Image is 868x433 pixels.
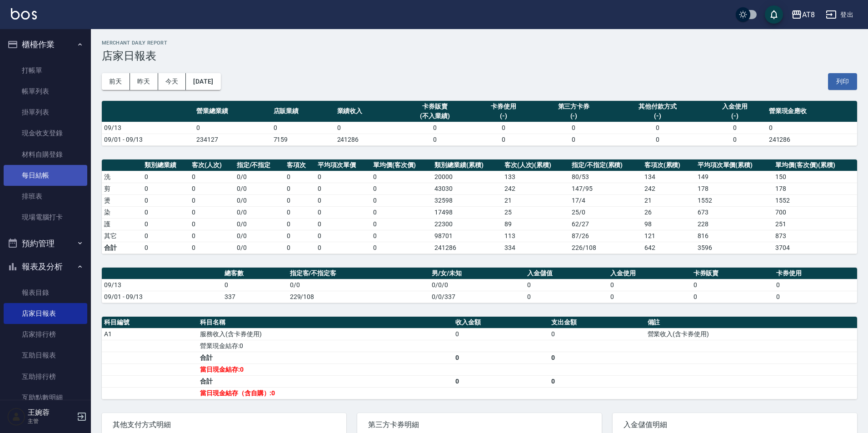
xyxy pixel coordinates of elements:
[502,242,569,254] td: 334
[102,317,198,328] th: 科目編號
[234,183,285,194] td: 0 / 0
[190,159,234,171] th: 客次(人次)
[4,81,87,102] a: 帳單列表
[335,122,399,134] td: 0
[502,159,569,171] th: 客次(人次)(累積)
[705,111,764,121] div: (-)
[472,134,535,145] td: 0
[11,8,37,20] img: Logo
[7,408,25,426] img: Person
[472,122,535,134] td: 0
[453,317,549,328] th: 收入金額
[315,159,371,171] th: 平均項次單價
[198,363,453,375] td: 當日現金結存:0
[130,73,158,90] button: 昨天
[194,122,271,134] td: 0
[549,328,645,340] td: 0
[432,230,502,242] td: 98701
[569,183,642,194] td: 147 / 95
[190,206,234,218] td: 0
[767,122,857,134] td: 0
[315,183,371,194] td: 0
[432,171,502,183] td: 20000
[773,171,857,183] td: 150
[399,122,472,134] td: 0
[774,279,857,291] td: 0
[569,171,642,183] td: 80 / 53
[284,206,315,218] td: 0
[767,134,857,145] td: 241286
[198,387,453,399] td: 當日現金結存（含自購）:0
[525,291,608,303] td: 0
[399,134,472,145] td: 0
[4,255,87,279] button: 報表及分析
[102,328,198,340] td: A1
[142,206,190,218] td: 0
[142,218,190,230] td: 0
[4,207,87,228] a: 現場電腦打卡
[102,134,194,145] td: 09/01 - 09/13
[371,171,432,183] td: 0
[645,317,858,328] th: 備註
[142,230,190,242] td: 0
[4,144,87,165] a: 材料自購登錄
[190,230,234,242] td: 0
[703,122,767,134] td: 0
[102,183,142,194] td: 剪
[271,122,335,134] td: 0
[102,206,142,218] td: 染
[4,282,87,303] a: 報表目錄
[371,194,432,206] td: 0
[315,194,371,206] td: 0
[695,218,773,230] td: 228
[315,206,371,218] td: 0
[288,268,430,279] th: 指定客/不指定客
[642,218,695,230] td: 98
[315,242,371,254] td: 0
[502,171,569,183] td: 133
[614,111,700,121] div: (-)
[429,291,525,303] td: 0/0/337
[767,101,857,122] th: 營業現金應收
[271,101,335,122] th: 店販業績
[549,375,645,387] td: 0
[569,242,642,254] td: 226/108
[102,122,194,134] td: 09/13
[502,218,569,230] td: 89
[642,242,695,254] td: 642
[102,73,130,90] button: 前天
[432,218,502,230] td: 22300
[234,171,285,183] td: 0 / 0
[288,279,430,291] td: 0/0
[4,303,87,324] a: 店家日報表
[234,159,285,171] th: 指定/不指定
[773,230,857,242] td: 873
[284,230,315,242] td: 0
[608,291,691,303] td: 0
[432,183,502,194] td: 43030
[194,134,271,145] td: 234127
[315,171,371,183] td: 0
[642,194,695,206] td: 21
[284,171,315,183] td: 0
[234,194,285,206] td: 0 / 0
[371,159,432,171] th: 單均價(客次價)
[569,218,642,230] td: 62 / 27
[4,345,87,366] a: 互助日報表
[198,340,453,352] td: 營業現金結存:0
[371,242,432,254] td: 0
[569,194,642,206] td: 17 / 4
[102,230,142,242] td: 其它
[194,101,271,122] th: 營業總業績
[773,194,857,206] td: 1552
[142,183,190,194] td: 0
[695,171,773,183] td: 149
[102,279,222,291] td: 09/13
[695,159,773,171] th: 平均項次單價(累積)
[642,183,695,194] td: 242
[695,183,773,194] td: 178
[642,230,695,242] td: 121
[371,183,432,194] td: 0
[190,171,234,183] td: 0
[642,171,695,183] td: 134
